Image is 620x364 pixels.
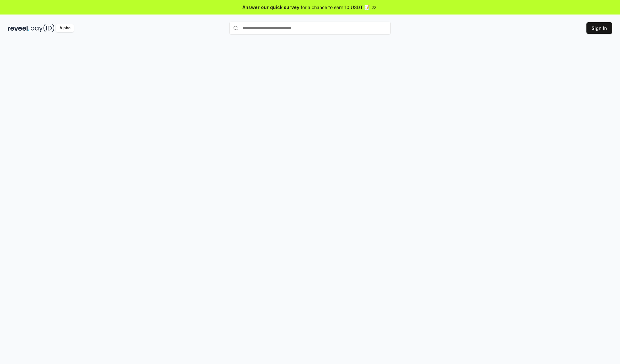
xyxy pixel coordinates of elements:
span: for a chance to earn 10 USDT 📝 [301,4,370,11]
img: pay_id [31,24,55,32]
div: Alpha [56,24,74,32]
img: reveel_dark [8,24,29,32]
span: Answer our quick survey [243,4,299,11]
button: Sign In [586,22,612,34]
